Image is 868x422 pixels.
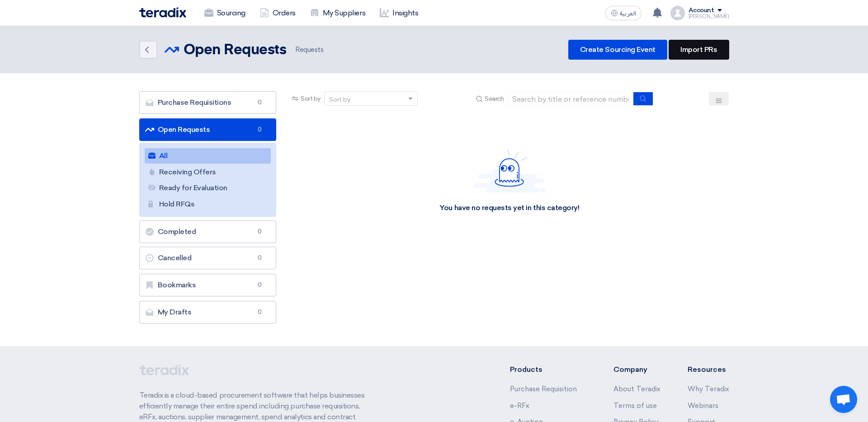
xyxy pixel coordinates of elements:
[301,94,321,103] span: Sort by
[605,6,642,20] button: العربية
[669,40,729,60] a: Import PRs
[688,385,729,393] a: Why Teradix
[293,45,323,55] span: Requests
[620,10,636,17] span: العربية
[139,274,277,296] a: Bookmarks0
[507,92,634,106] input: Search by title or reference number
[303,3,373,23] a: My Suppliers
[139,220,277,243] a: Completed0
[184,41,287,59] h2: Open Requests
[373,3,425,23] a: Insights
[689,14,729,19] div: [PERSON_NAME]
[254,308,265,317] span: 0
[830,386,857,413] a: Open chat
[510,364,586,375] li: Products
[139,247,277,269] a: Cancelled0
[145,197,271,212] a: Hold RFQs
[145,164,271,180] a: Receiving Offers
[329,95,350,104] div: Sort by
[254,125,265,134] span: 0
[510,402,529,410] a: e-RFx
[139,118,277,141] a: Open Requests0
[510,385,577,393] a: Purchase Requisition
[689,7,714,14] div: Account
[254,253,265,263] span: 0
[485,94,504,103] span: Search
[145,180,271,196] a: Ready for Evaluation
[613,385,660,393] a: About Teradix
[254,281,265,290] span: 0
[670,6,685,20] img: profile_test.png
[439,203,579,213] div: You have no requests yet in this category!
[139,301,277,324] a: My Drafts0
[613,364,660,375] li: Company
[473,149,546,192] img: Hello
[253,3,303,23] a: Orders
[568,40,667,60] a: Create Sourcing Event
[254,98,265,107] span: 0
[688,402,718,410] a: Webinars
[145,148,271,164] a: All
[139,7,186,18] img: Teradix logo
[254,227,265,236] span: 0
[613,402,657,410] a: Terms of use
[139,91,277,114] a: Purchase Requisitions0
[197,3,253,23] a: Sourcing
[688,364,729,375] li: Resources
